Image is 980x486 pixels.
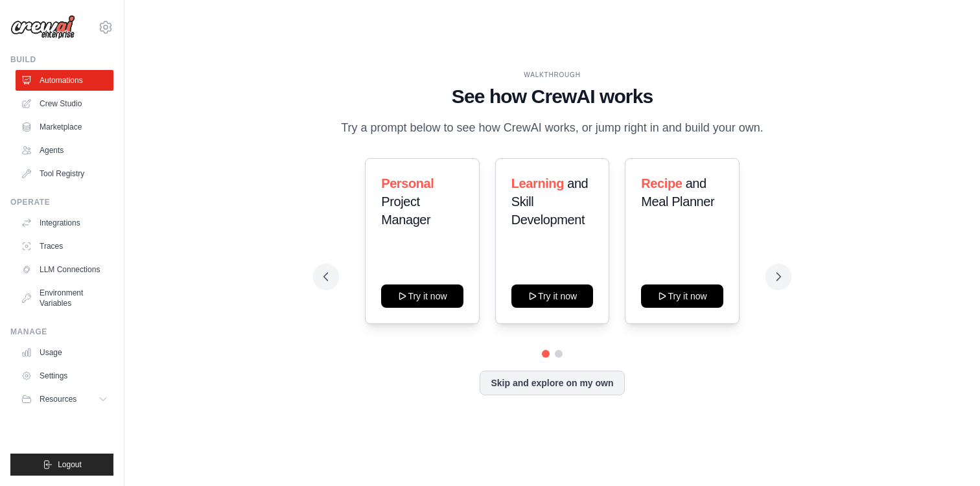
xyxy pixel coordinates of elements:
[511,284,594,308] button: Try it now
[16,283,113,314] a: Environment Variables
[16,259,113,280] a: LLM Connections
[16,70,113,91] a: Automations
[16,365,113,386] a: Settings
[381,194,430,227] span: Project Manager
[10,54,113,65] div: Build
[480,371,624,395] button: Skip and explore on my own
[16,213,113,233] a: Integrations
[641,284,723,308] button: Try it now
[641,176,682,191] span: Recipe
[323,85,781,108] h1: See how CrewAI works
[16,389,113,410] button: Resources
[16,117,113,137] a: Marketplace
[10,454,113,476] button: Logout
[16,342,113,363] a: Usage
[40,394,76,404] span: Resources
[10,197,113,207] div: Operate
[511,176,564,191] span: Learning
[16,140,113,161] a: Agents
[381,176,434,191] span: Personal
[16,236,113,257] a: Traces
[16,163,113,184] a: Tool Registry
[16,93,113,114] a: Crew Studio
[381,284,463,308] button: Try it now
[511,176,589,227] span: and Skill Development
[58,459,82,470] span: Logout
[323,70,781,80] div: WALKTHROUGH
[334,119,770,137] p: Try a prompt below to see how CrewAI works, or jump right in and build your own.
[10,327,113,337] div: Manage
[10,15,75,40] img: Logo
